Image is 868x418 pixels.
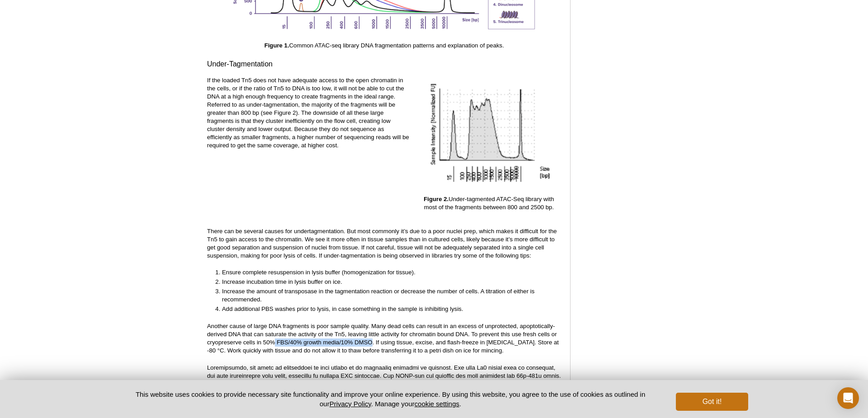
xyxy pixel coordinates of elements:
[416,195,561,211] p: Under-tagmented ATAC-Seq library with most of the fragments between 800 and 2500 bp.
[676,393,748,411] button: Got it!
[222,278,552,286] li: Increase incubation time in lysis buffer on ice.
[222,287,552,304] li: Increase the amount of transposase in the tagmentation reaction or decrease the number of cells. ...
[207,227,561,260] p: There can be several causes for undertagmentation. But most commonly it’s due to a poor nuclei pr...
[207,76,410,150] p: If the loaded Tn5 does not have adequate access to the open chromatin in the cells, or if the rat...
[330,400,371,408] a: Privacy Policy
[421,76,557,184] img: Under-tagmented ATAC-Seq library
[120,390,661,409] p: This website uses cookies to provide necessary site functionality and improve your online experie...
[222,268,552,277] li: Ensure complete resuspension in lysis buffer (homogenization for tissue).
[424,196,448,202] strong: Figure 2.
[222,305,552,313] li: Add additional PBS washes prior to lysis, in case something in the sample is inhibiting lysis.
[264,42,289,49] strong: Figure 1.
[207,322,561,355] p: Another cause of large DNA fragments is poor sample quality. Many dead cells can result in an exc...
[415,400,459,408] button: cookie settings
[207,42,561,50] p: Common ATAC-seq library DNA fragmentation patterns and explanation of peaks.
[837,387,859,409] div: Open Intercom Messenger
[207,59,561,70] h3: Under-Tagmentation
